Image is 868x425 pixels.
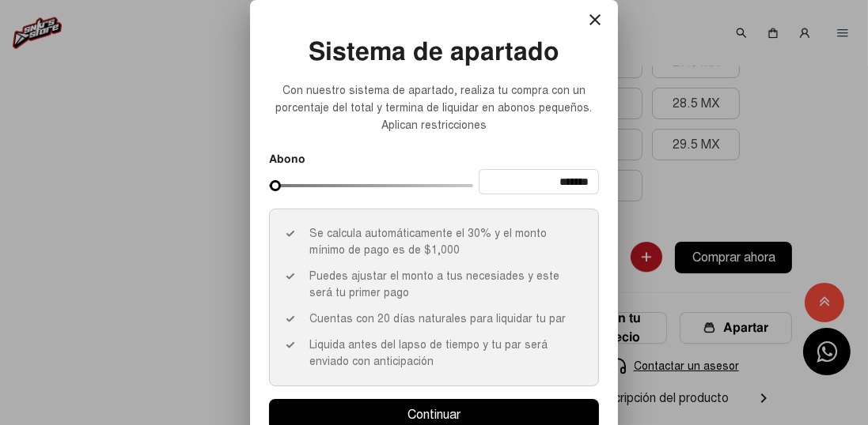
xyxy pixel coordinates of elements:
[269,82,599,134] p: Con nuestro sistema de apartado, realiza tu compra con un porcentaje del total y termina de liqui...
[309,268,582,301] span: Puedes ajustar el monto a tus necesiades y este será tu primer pago
[269,153,473,164] p: Abono
[269,35,599,70] p: Sistema de apartado
[286,314,295,324] img: check
[286,229,295,239] img: check
[286,272,295,281] img: check
[309,225,582,258] span: Se calcula automáticamente el 30% y el monto mínimo de pago es de $1,000
[309,337,582,370] span: Liquida antes del lapso de tiempo y tu par será enviado con anticipación
[286,340,295,350] img: check
[309,310,566,327] span: Cuentas con 20 días naturales para liquidar tu par
[586,10,605,29] mat-icon: close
